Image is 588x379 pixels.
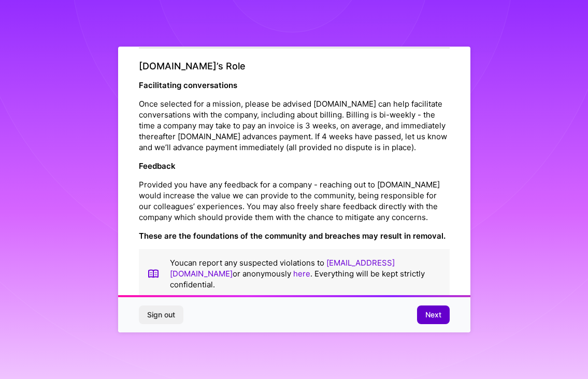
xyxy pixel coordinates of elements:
[139,231,446,241] strong: These are the foundations of the community and breaches may result in removal.
[139,61,450,72] h4: [DOMAIN_NAME]’s Role
[139,80,237,90] strong: Facilitating conversations
[139,179,450,223] p: Provided you have any feedback for a company - reaching out to [DOMAIN_NAME] would increase the v...
[170,258,395,279] a: [EMAIL_ADDRESS][DOMAIN_NAME]
[139,305,183,324] button: Sign out
[147,257,160,290] img: book icon
[139,98,450,153] p: Once selected for a mission, please be advised [DOMAIN_NAME] can help facilitate conversations wi...
[170,257,441,290] p: You can report any suspected violations to or anonymously . Everything will be kept strictly conf...
[139,161,176,171] strong: Feedback
[293,269,310,279] a: here
[147,310,175,320] span: Sign out
[425,310,441,320] span: Next
[417,305,450,324] button: Next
